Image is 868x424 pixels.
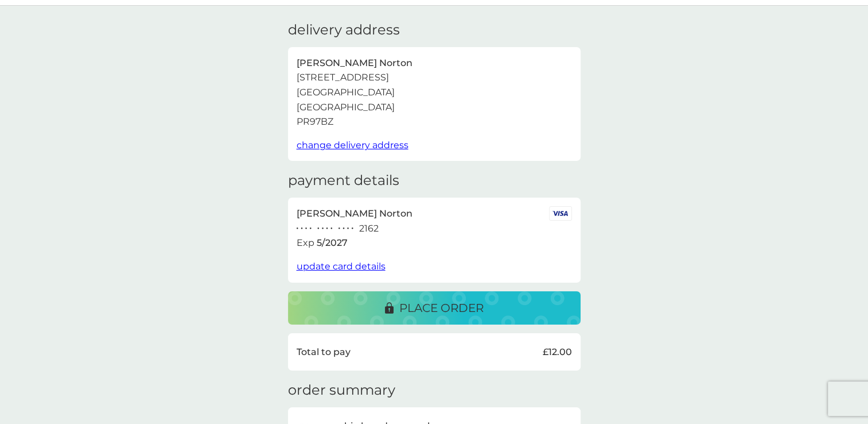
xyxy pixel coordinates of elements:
p: ● [326,226,328,232]
p: 2162 [359,221,379,236]
p: [STREET_ADDRESS] [297,70,389,85]
p: ● [322,226,324,232]
span: update card details [297,261,386,272]
h3: delivery address [288,22,400,38]
p: ● [351,226,353,232]
button: change delivery address [297,138,408,153]
p: ● [338,226,341,232]
button: update card details [297,259,386,274]
p: PR97BZ [297,114,333,129]
p: £12.00 [543,345,572,360]
p: ● [305,226,308,232]
p: [PERSON_NAME] Norton [297,56,412,71]
p: ● [309,226,312,232]
p: Exp [297,236,314,250]
h3: payment details [288,172,399,189]
p: Total to pay [297,345,351,360]
p: ● [342,226,345,232]
button: place order [288,291,581,325]
p: [GEOGRAPHIC_DATA] [297,100,395,115]
p: [GEOGRAPHIC_DATA] [297,85,395,100]
p: ● [317,226,320,232]
p: place order [399,299,484,317]
p: 5 / 2027 [317,236,348,250]
p: [PERSON_NAME] Norton [297,206,412,221]
span: change delivery address [297,140,408,151]
p: ● [301,226,303,232]
h3: order summary [288,382,395,399]
p: ● [297,226,299,232]
p: ● [347,226,349,232]
p: ● [330,226,333,232]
